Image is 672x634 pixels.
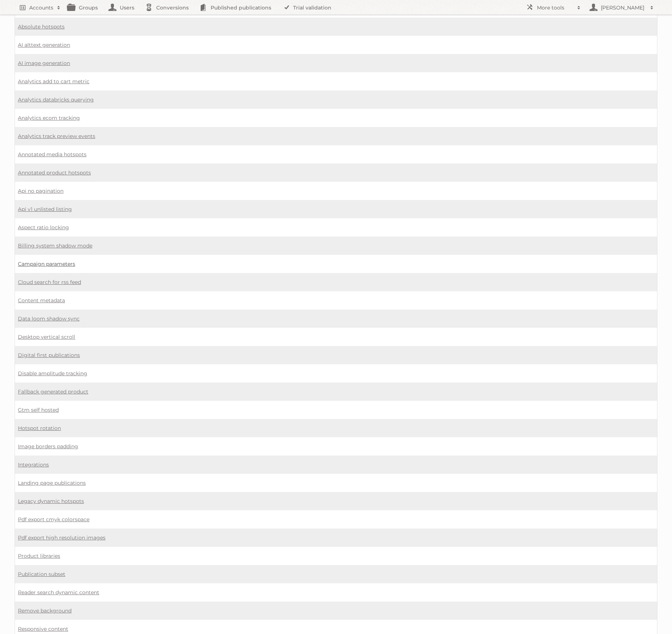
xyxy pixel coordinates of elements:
[18,23,65,30] a: Absolute hotspots
[18,534,105,541] a: Pdf export high resolution images
[18,279,81,285] a: Cloud search for rss feed
[18,516,89,523] a: Pdf export cmyk colorspace
[18,133,95,139] a: Analytics track preview events
[18,115,80,121] a: Analytics ecom tracking
[18,626,68,632] a: Responsive content
[18,607,72,614] a: Remove background
[18,206,72,212] a: Api v1 unlisted listing
[18,571,65,577] a: Publication subset
[18,589,99,596] a: Reader search dynamic content
[18,315,80,322] a: Data loom shadow sync
[18,480,86,486] a: Landing page publications
[18,407,59,413] a: Gtm self hosted
[599,4,646,11] h2: [PERSON_NAME]
[537,4,573,11] h2: More tools
[18,334,75,340] a: Desktop vertical scroll
[18,242,92,249] a: Billing system shadow mode
[18,443,78,450] a: Image borders padding
[18,297,65,304] a: Content metadata
[18,461,49,468] a: Integrations
[18,224,69,231] a: Aspect ratio locking
[18,188,64,194] a: Api no pagination
[18,261,75,267] a: Campaign parameters
[18,42,70,48] a: AI alttext generation
[18,388,88,395] a: Fallback generated product
[18,96,94,103] a: Analytics databricks querying
[18,60,70,66] a: AI image generation
[18,151,87,158] a: Annotated media hotspots
[18,425,61,431] a: Hotspot rotation
[18,352,80,358] a: Digital first publications
[29,4,53,11] h2: Accounts
[18,553,60,559] a: Product libraries
[18,169,91,176] a: Annotated product hotspots
[18,370,87,377] a: Disable amplitude tracking
[18,498,84,504] a: Legacy dynamic hotspots
[18,78,89,85] a: Analytics add to cart metric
